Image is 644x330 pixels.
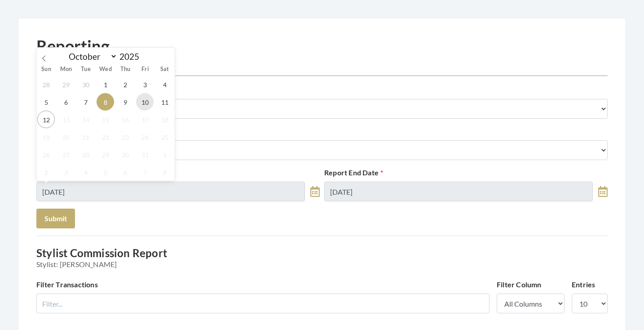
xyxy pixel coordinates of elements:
button: Submit [36,209,75,228]
span: November 6, 2025 [116,163,134,181]
label: Report End Date [324,167,383,178]
span: October 11, 2025 [156,93,173,111]
span: October 30, 2025 [116,146,134,163]
span: November 4, 2025 [77,163,94,181]
input: Select Date [36,182,305,201]
span: October 15, 2025 [97,111,114,128]
span: October 26, 2025 [37,146,55,163]
span: October 16, 2025 [116,111,134,128]
span: October 21, 2025 [77,128,94,146]
span: Stylist: [PERSON_NAME] [36,260,608,268]
input: Select Date [324,182,593,201]
span: November 8, 2025 [156,163,173,181]
span: October 22, 2025 [97,128,114,146]
span: October 5, 2025 [37,93,55,111]
span: November 5, 2025 [97,163,114,181]
h3: Stylist Commission Report [36,247,608,268]
a: toggle [310,182,320,201]
span: October 3, 2025 [136,76,154,93]
span: November 2, 2025 [37,163,55,181]
span: September 29, 2025 [57,76,75,93]
span: Fri [135,67,155,72]
label: Entries [572,279,595,290]
span: October 10, 2025 [136,93,154,111]
h2: Report Options [36,67,608,77]
input: Year [117,51,147,62]
span: October 2, 2025 [116,76,134,93]
span: October 20, 2025 [57,128,75,146]
span: October 17, 2025 [136,111,154,128]
span: September 28, 2025 [37,76,55,93]
span: October 8, 2025 [97,93,114,111]
span: October 25, 2025 [156,128,173,146]
span: November 3, 2025 [57,163,75,181]
span: Tue [76,67,96,72]
a: toggle [598,182,608,201]
span: October 19, 2025 [37,128,55,146]
span: November 7, 2025 [136,163,154,181]
span: October 7, 2025 [77,93,94,111]
span: October 18, 2025 [156,111,173,128]
span: Mon [56,67,76,72]
span: Sun [36,67,56,72]
span: September 30, 2025 [77,76,94,93]
span: October 29, 2025 [97,146,114,163]
span: November 1, 2025 [156,146,173,163]
span: Wed [96,67,115,72]
input: Filter... [36,294,490,313]
span: October 23, 2025 [116,128,134,146]
span: October 6, 2025 [57,93,75,111]
label: Filter Transactions [36,279,98,290]
span: October 24, 2025 [136,128,154,146]
span: October 27, 2025 [57,146,75,163]
span: October 1, 2025 [97,76,114,93]
span: Sat [155,67,175,72]
span: October 9, 2025 [116,93,134,111]
span: October 13, 2025 [57,111,75,128]
span: October 12, 2025 [37,111,55,128]
h1: Reporting [36,36,110,56]
label: Filter Column [497,279,542,290]
span: October 14, 2025 [77,111,94,128]
span: October 28, 2025 [77,146,94,163]
span: October 31, 2025 [136,146,154,163]
span: October 4, 2025 [156,76,173,93]
select: Month [64,51,117,62]
span: Thu [115,67,135,72]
